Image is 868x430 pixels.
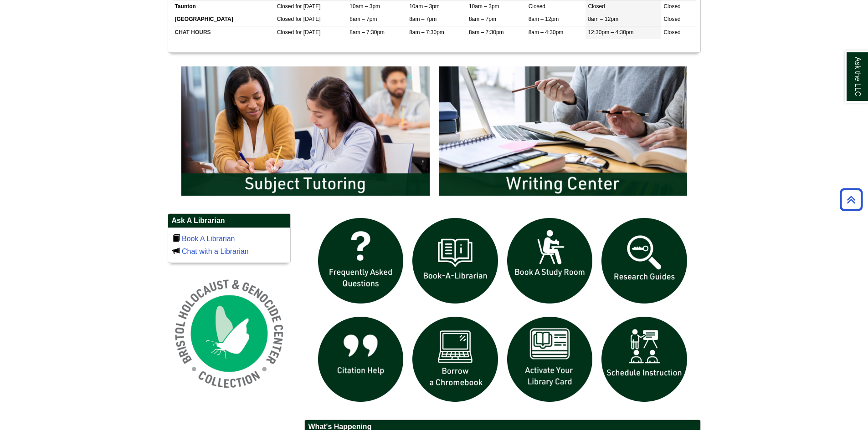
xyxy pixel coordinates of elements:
[529,29,564,35] span: 8am – 4:30pm
[182,248,249,255] a: Chat with a Librarian
[349,16,377,22] span: 8am – 7pm
[503,213,597,308] img: book a study room icon links to book a study room web page
[177,62,434,200] img: Subject Tutoring Information
[663,16,680,22] span: Closed
[409,3,440,10] span: 10am – 3pm
[313,312,408,407] img: citation help icon links to citation help guide page
[469,16,496,22] span: 8am – 7pm
[663,3,680,10] span: Closed
[277,29,294,35] span: Closed
[173,13,275,26] td: [GEOGRAPHIC_DATA]
[182,235,235,243] a: Book A Librarian
[529,3,545,10] span: Closed
[469,3,499,10] span: 10am – 3pm
[295,16,320,22] span: for [DATE]
[837,193,866,206] a: Back to Top
[409,29,444,35] span: 8am – 7:30pm
[588,16,618,22] span: 8am – 12pm
[168,272,291,395] img: Holocaust and Genocide Collection
[597,312,692,407] img: For faculty. Schedule Library Instruction icon links to form.
[173,26,275,39] td: CHAT HOURS
[173,0,275,13] td: Taunton
[663,29,680,35] span: Closed
[349,29,385,35] span: 8am – 7:30pm
[177,62,692,204] div: slideshow
[408,213,503,308] img: Book a Librarian icon links to book a librarian web page
[469,29,504,35] span: 8am – 7:30pm
[295,29,320,35] span: for [DATE]
[168,214,290,228] h2: Ask A Librarian
[409,16,437,22] span: 8am – 7pm
[349,3,380,10] span: 10am – 3pm
[313,213,408,308] img: frequently asked questions
[434,62,692,200] img: Writing Center Information
[503,312,597,407] img: activate Library Card icon links to form to activate student ID into library card
[277,3,294,10] span: Closed
[313,213,692,410] div: slideshow
[295,3,320,10] span: for [DATE]
[588,3,605,10] span: Closed
[408,312,503,407] img: Borrow a chromebook icon links to the borrow a chromebook web page
[277,16,294,22] span: Closed
[529,16,559,22] span: 8am – 12pm
[588,29,633,35] span: 12:30pm – 4:30pm
[597,213,692,308] img: Research Guides icon links to research guides web page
